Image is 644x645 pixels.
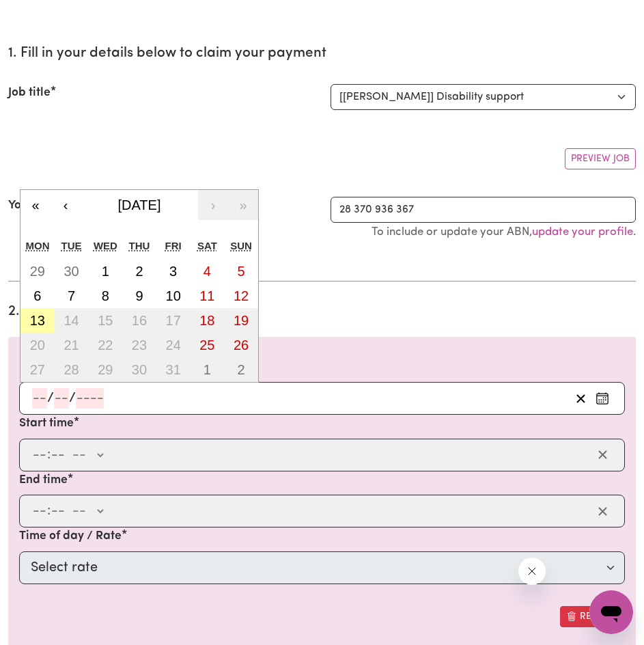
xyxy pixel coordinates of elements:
button: October 14, 2025 [55,308,89,333]
a: update your profile [532,226,633,238]
abbr: October 16, 2025 [132,313,147,328]
button: October 3, 2025 [156,259,191,284]
button: ‹ [51,190,81,220]
iframe: Close message [518,558,546,585]
abbr: October 8, 2025 [102,288,109,303]
button: October 2, 2025 [122,259,156,284]
abbr: Friday [165,240,182,251]
button: October 19, 2025 [224,308,258,333]
span: : [47,448,51,463]
label: Time of day / Rate [19,527,122,545]
abbr: October 4, 2025 [204,264,211,279]
abbr: October 12, 2025 [234,288,249,303]
button: October 18, 2025 [191,308,225,333]
button: October 10, 2025 [156,284,191,308]
button: October 30, 2025 [122,357,156,382]
abbr: October 21, 2025 [64,338,79,353]
abbr: Thursday [129,240,150,251]
button: October 6, 2025 [20,284,55,308]
button: October 21, 2025 [55,333,89,357]
span: / [47,391,54,406]
abbr: Wednesday [94,240,117,251]
button: October 17, 2025 [156,308,191,333]
button: [DATE] [81,190,198,220]
abbr: Tuesday [61,240,82,251]
abbr: October 26, 2025 [234,338,249,353]
h2: 1. Fill in your details below to claim your payment [8,45,636,62]
button: Clear date [570,388,591,409]
abbr: October 30, 2025 [132,362,147,377]
label: Your ABN [8,197,59,215]
abbr: October 14, 2025 [64,313,79,328]
button: Remove this shift [560,606,625,627]
span: Need any help? [8,10,83,20]
button: Enter the date of care work [591,388,613,409]
button: » [228,190,258,220]
button: › [198,190,228,220]
abbr: October 15, 2025 [98,313,113,328]
abbr: October 22, 2025 [98,338,113,353]
button: October 20, 2025 [20,333,55,357]
abbr: October 17, 2025 [166,313,181,328]
abbr: October 25, 2025 [199,338,214,353]
label: Job title [8,84,51,102]
input: -- [54,388,69,409]
button: October 11, 2025 [191,284,225,308]
input: -- [32,501,47,521]
abbr: October 13, 2025 [30,313,45,328]
abbr: October 28, 2025 [64,362,79,377]
button: November 1, 2025 [191,357,225,382]
abbr: October 1, 2025 [102,264,109,279]
iframe: Button to launch messaging window [589,590,633,634]
abbr: October 3, 2025 [169,264,177,279]
abbr: September 30, 2025 [64,264,79,279]
abbr: November 2, 2025 [238,362,245,377]
abbr: October 23, 2025 [132,338,147,353]
abbr: October 6, 2025 [33,288,41,303]
label: End time [19,471,68,489]
button: October 24, 2025 [156,333,191,357]
button: October 1, 2025 [88,259,122,284]
abbr: October 18, 2025 [199,313,214,328]
input: -- [51,445,66,465]
button: October 22, 2025 [88,333,122,357]
span: : [47,504,51,519]
label: Date of care work [19,359,118,376]
small: To include or update your ABN, . [372,226,636,238]
button: October 12, 2025 [224,284,258,308]
abbr: October 5, 2025 [238,264,245,279]
button: Preview Job [565,148,636,169]
abbr: October 2, 2025 [135,264,143,279]
input: ---- [76,388,104,409]
abbr: Monday [26,240,50,251]
abbr: October 9, 2025 [135,288,143,303]
button: September 29, 2025 [20,259,55,284]
button: October 25, 2025 [191,333,225,357]
button: « [20,190,51,220]
button: October 7, 2025 [55,284,89,308]
button: October 26, 2025 [224,333,258,357]
button: October 28, 2025 [55,357,89,382]
button: October 9, 2025 [122,284,156,308]
abbr: October 11, 2025 [199,288,214,303]
abbr: October 31, 2025 [166,362,181,377]
button: October 4, 2025 [191,259,225,284]
h2: 2. Enter the details of your shift(s) [8,303,636,320]
input: -- [51,501,66,521]
span: [DATE] [118,197,161,212]
abbr: October 19, 2025 [234,313,249,328]
button: October 15, 2025 [88,308,122,333]
abbr: October 24, 2025 [166,338,181,353]
abbr: November 1, 2025 [204,362,211,377]
label: Start time [19,415,74,433]
input: -- [32,445,47,465]
button: November 2, 2025 [224,357,258,382]
abbr: October 7, 2025 [68,288,75,303]
abbr: October 29, 2025 [98,362,113,377]
span: / [69,391,76,406]
abbr: Sunday [230,240,252,251]
button: September 30, 2025 [55,259,89,284]
abbr: October 10, 2025 [166,288,181,303]
button: October 13, 2025 [20,308,55,333]
abbr: October 20, 2025 [30,338,45,353]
